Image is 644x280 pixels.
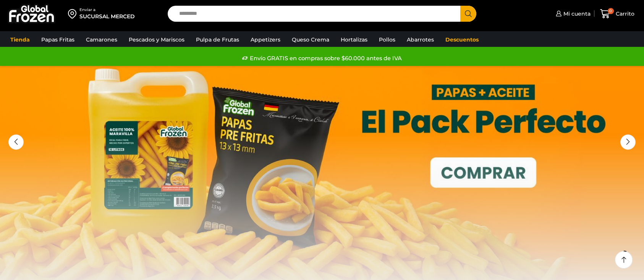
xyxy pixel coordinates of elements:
[125,32,188,47] a: Pescados y Mariscos
[6,32,34,47] a: Tienda
[614,10,634,18] span: Carrito
[192,32,243,47] a: Pulpa de Frutas
[608,8,614,14] span: 0
[68,7,79,20] img: address-field-icon.svg
[460,6,476,22] button: Search button
[403,32,438,47] a: Abarrotes
[561,10,591,18] span: Mi cuenta
[288,32,333,47] a: Queso Crema
[79,13,135,20] div: SUCURSAL MERCED
[82,32,121,47] a: Camarones
[79,7,135,13] div: Enviar a
[442,32,482,47] a: Descuentos
[37,32,78,47] a: Papas Fritas
[554,6,591,21] a: Mi cuenta
[337,32,371,47] a: Hortalizas
[375,32,399,47] a: Pollos
[598,5,636,23] a: 0 Carrito
[247,32,284,47] a: Appetizers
